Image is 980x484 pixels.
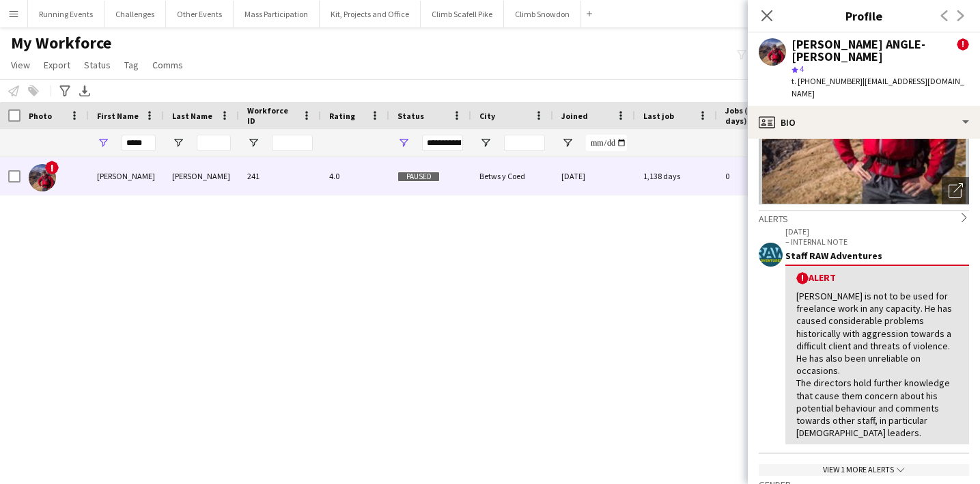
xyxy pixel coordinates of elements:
span: Status [397,111,424,121]
app-action-btn: Advanced filters [57,83,73,99]
span: First Name [97,111,139,121]
button: Open Filter Menu [247,137,260,149]
div: 4.0 [321,157,389,195]
div: Alert [796,271,958,284]
span: Last job [643,111,674,121]
div: [PERSON_NAME] ANGLE-[PERSON_NAME] [792,38,957,63]
button: Climb Scafell Pike [421,1,504,27]
span: Photo [29,111,52,121]
a: Status [79,56,116,74]
div: View 1 more alerts [759,464,969,476]
input: Last Name Filter Input [197,135,231,151]
span: Tag [124,59,139,71]
div: Alerts [759,210,969,225]
div: 0 [717,157,806,195]
button: Kit, Projects and Office [320,1,421,27]
span: Status [84,59,111,71]
div: [PERSON_NAME] [164,157,239,195]
span: Export [44,59,70,71]
a: Comms [147,56,188,74]
div: [PERSON_NAME] is not to be used for freelance work in any capacity. He has caused considerable pr... [796,290,958,439]
span: 4 [800,64,804,74]
span: ! [957,38,969,51]
button: Open Filter Menu [397,137,410,149]
span: Last Name [172,111,212,121]
span: City [479,111,495,121]
img: ELTON ANGLE-SMITH [29,164,56,191]
div: Betws y Coed [471,157,553,195]
app-action-btn: Export XLSX [76,83,93,99]
input: Workforce ID Filter Input [272,135,313,151]
div: Open photos pop-in [942,177,969,204]
span: t. [PHONE_NUMBER] [792,76,863,86]
span: Paused [397,172,440,182]
div: Bio [748,106,980,139]
p: [DATE] [785,226,969,237]
div: 241 [239,157,321,195]
span: Jobs (last 90 days) [725,105,781,126]
input: City Filter Input [504,135,545,151]
span: Joined [561,111,588,121]
button: Mass Participation [234,1,320,27]
a: Export [38,56,76,74]
div: [DATE] [553,157,635,195]
div: Staff RAW Adventures [785,250,969,262]
span: ! [45,161,59,174]
input: Joined Filter Input [586,135,627,151]
div: 1,138 days [635,157,717,195]
button: Open Filter Menu [479,137,492,149]
button: Climb Snowdon [504,1,581,27]
span: Comms [152,59,183,71]
button: Running Events [28,1,104,27]
button: Other Events [166,1,234,27]
input: First Name Filter Input [122,135,156,151]
span: Rating [329,111,355,121]
h3: Profile [748,7,980,25]
span: Workforce ID [247,105,296,126]
div: [PERSON_NAME] [89,157,164,195]
button: Open Filter Menu [172,137,184,149]
button: Open Filter Menu [561,137,574,149]
span: My Workforce [11,33,111,53]
button: Open Filter Menu [97,137,109,149]
a: View [5,56,36,74]
span: View [11,59,30,71]
a: Tag [119,56,144,74]
p: – INTERNAL NOTE [785,237,969,247]
button: Challenges [104,1,166,27]
span: | [EMAIL_ADDRESS][DOMAIN_NAME] [792,76,964,98]
span: ! [796,272,809,284]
